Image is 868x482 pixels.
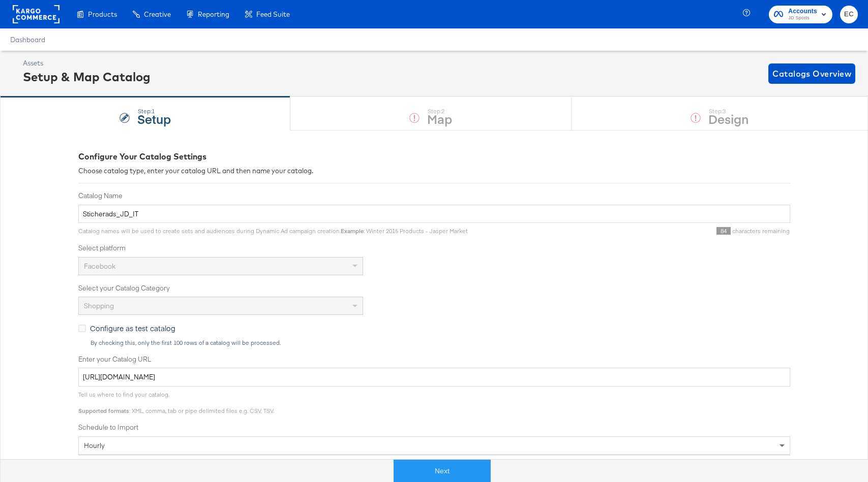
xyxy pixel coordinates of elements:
input: Enter Catalog URL, e.g. http://www.example.com/products.xml [78,368,790,387]
strong: Setup [137,110,171,127]
span: Tell us where to find your catalog. : XML, comma, tab or pipe delimited files e.g. CSV, TSV. [78,391,274,414]
span: Creative [144,10,171,18]
label: Catalog Name [78,191,790,201]
span: Catalogs Overview [772,67,851,81]
div: characters remaining [468,227,790,235]
a: Dashboard [10,36,45,44]
span: Shopping [84,301,114,310]
span: 84 [716,227,731,235]
span: Feed Suite [256,10,290,18]
label: Enter your Catalog URL [78,355,790,364]
input: Name your catalog e.g. My Dynamic Product Catalog [78,205,790,223]
span: JD Sports [788,14,817,22]
div: Step: 1 [137,108,171,115]
div: Choose catalog type, enter your catalog URL and then name your catalog. [78,166,790,176]
button: AccountsJD Sports [769,6,832,23]
span: Facebook [84,262,115,271]
label: Select your Catalog Category [78,283,790,293]
span: hourly [84,441,105,450]
div: Configure Your Catalog Settings [78,151,790,163]
span: Configure as test catalog [90,323,175,333]
div: Assets [23,58,151,68]
strong: Example [341,227,364,235]
div: By checking this, only the first 100 rows of a catalog will be processed. [90,339,790,346]
button: EC [840,6,858,23]
div: Setup & Map Catalog [23,68,151,85]
span: Reporting [198,10,229,18]
label: Select platform [78,243,790,253]
strong: Supported formats [78,407,129,414]
button: Catalogs Overview [768,63,855,84]
span: EC [844,9,854,20]
span: Accounts [788,6,817,17]
span: Products [88,10,117,18]
span: Catalog names will be used to create sets and audiences during Dynamic Ad campaign creation. : Wi... [78,227,468,235]
label: Schedule to Import [78,423,790,432]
